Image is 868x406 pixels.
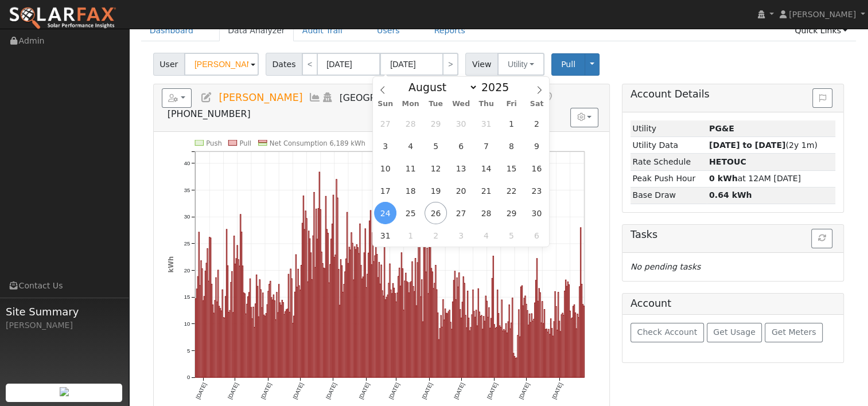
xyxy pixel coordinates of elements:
text: 35 [184,186,190,193]
span: [GEOGRAPHIC_DATA], [GEOGRAPHIC_DATA] [340,92,536,103]
td: Peak Push Hour [630,170,707,187]
rect: onclick="" [330,239,331,377]
rect: onclick="" [306,218,306,377]
span: July 29, 2025 [425,112,447,135]
button: Issue History [812,88,832,108]
img: SolarFax [9,6,116,30]
rect: onclick="" [322,263,322,377]
rect: onclick="" [260,290,261,377]
rect: onclick="" [290,269,291,377]
img: retrieve [60,387,69,396]
rect: onclick="" [236,259,236,377]
span: August 23, 2025 [526,179,548,202]
rect: onclick="" [423,246,424,377]
rect: onclick="" [196,289,197,377]
span: August 26, 2025 [425,202,447,224]
rect: onclick="" [394,288,394,377]
button: Refresh [811,229,832,248]
rect: onclick="" [215,278,216,377]
rect: onclick="" [565,280,566,377]
rect: onclick="" [205,271,205,377]
rect: onclick="" [238,259,238,377]
a: Audit Trail [294,20,351,41]
rect: onclick="" [436,290,437,377]
rect: onclick="" [426,248,427,377]
rect: onclick="" [457,287,458,377]
h5: Tasks [630,229,835,241]
rect: onclick="" [411,261,412,377]
rect: onclick="" [558,292,558,377]
rect: onclick="" [250,279,250,377]
rect: onclick="" [323,268,324,377]
rect: onclick="" [257,286,258,377]
button: Check Account [630,323,704,342]
rect: onclick="" [338,269,338,377]
span: August 14, 2025 [475,157,497,179]
text: 30 [184,213,190,220]
rect: onclick="" [201,268,202,377]
rect: onclick="" [373,261,373,377]
rect: onclick="" [268,291,268,377]
rect: onclick="" [343,284,344,377]
rect: onclick="" [359,224,360,377]
rect: onclick="" [432,272,433,377]
rect: onclick="" [210,238,211,377]
a: < [302,53,318,76]
span: September 3, 2025 [450,224,472,247]
rect: onclick="" [356,244,357,377]
span: August 4, 2025 [399,135,422,157]
rect: onclick="" [351,232,351,377]
span: Tue [423,100,449,108]
rect: onclick="" [336,179,336,377]
rect: onclick="" [304,229,305,377]
rect: onclick="" [564,291,565,377]
rect: onclick="" [324,268,325,377]
rect: onclick="" [211,284,212,377]
a: Reports [426,20,474,41]
rect: onclick="" [419,246,419,377]
strong: Z [709,157,746,166]
span: [PERSON_NAME] [789,10,856,19]
h5: Account Details [630,88,835,100]
text: Push [206,139,222,147]
span: Dates [266,53,302,76]
rect: onclick="" [388,283,389,377]
span: Sat [524,100,550,108]
rect: onclick="" [364,252,364,377]
rect: onclick="" [299,290,300,377]
a: Login As (last Never) [321,92,334,103]
rect: onclick="" [380,265,381,377]
rect: onclick="" [389,264,390,377]
td: Utility Data [630,137,707,154]
span: September 4, 2025 [475,224,497,247]
span: August 16, 2025 [526,157,548,179]
span: Wed [449,100,474,108]
td: Utility [630,120,707,137]
rect: onclick="" [408,292,409,377]
span: Mon [398,100,423,108]
span: (2y 1m) [709,140,818,150]
rect: onclick="" [318,208,318,377]
rect: onclick="" [239,266,239,377]
rect: onclick="" [478,288,478,377]
rect: onclick="" [235,264,235,377]
rect: onclick="" [350,250,351,377]
rect: onclick="" [493,256,493,377]
span: August 25, 2025 [399,202,422,224]
span: August 24, 2025 [374,202,396,224]
rect: onclick="" [398,276,398,377]
rect: onclick="" [365,229,365,377]
rect: onclick="" [337,198,337,377]
span: August 13, 2025 [450,157,472,179]
span: August 29, 2025 [500,202,523,224]
text: 40 [184,160,190,166]
rect: onclick="" [418,245,419,377]
rect: onclick="" [313,192,314,377]
rect: onclick="" [357,247,358,377]
rect: onclick="" [456,278,457,377]
a: > [442,53,458,76]
rect: onclick="" [434,283,434,377]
